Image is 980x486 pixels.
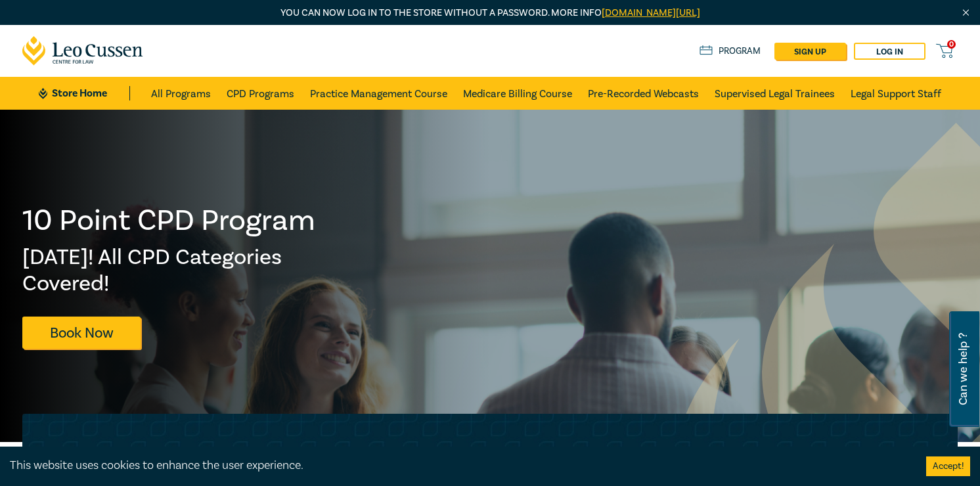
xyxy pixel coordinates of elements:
[851,77,941,110] a: Legal Support Staff
[227,77,294,110] a: CPD Programs
[588,77,699,110] a: Pre-Recorded Webcasts
[151,77,211,110] a: All Programs
[960,7,971,18] img: Close
[700,44,761,58] a: Program
[22,6,958,20] p: You can now log in to the store without a password. More info
[947,40,956,49] span: 0
[774,43,846,60] a: sign up
[22,317,141,349] a: Book Now
[602,7,700,19] a: [DOMAIN_NAME][URL]
[10,457,906,474] div: This website uses cookies to enhance the user experience.
[22,244,317,297] h2: [DATE]! All CPD Categories Covered!
[715,77,835,110] a: Supervised Legal Trainees
[463,77,572,110] a: Medicare Billing Course
[39,86,130,100] a: Store Home
[310,77,447,110] a: Practice Management Course
[926,456,970,476] button: Accept cookies
[957,319,969,419] span: Can we help ?
[854,43,925,60] a: Log in
[22,204,317,238] h1: 10 Point CPD Program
